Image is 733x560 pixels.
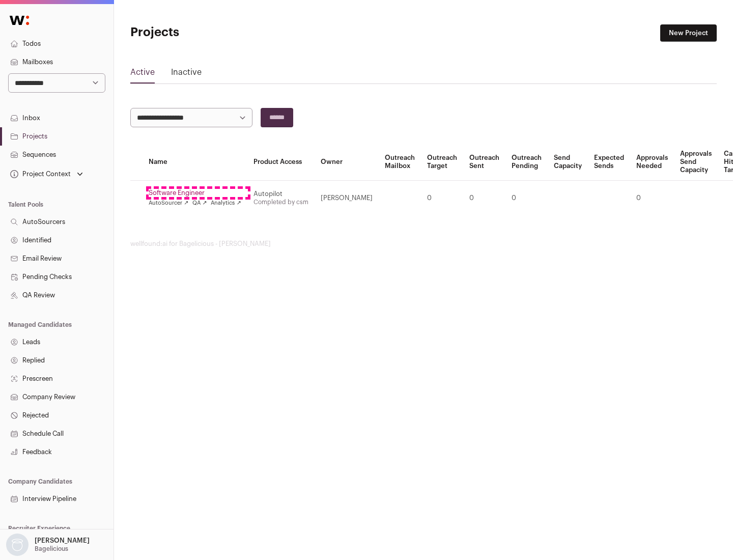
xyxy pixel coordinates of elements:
[4,534,92,556] button: Open dropdown
[149,199,188,207] a: AutoSourcer ↗
[505,144,548,181] th: Outreach Pending
[247,144,315,181] th: Product Access
[143,144,247,181] th: Name
[149,189,241,197] a: Software Engineer
[505,181,548,216] td: 0
[8,167,85,181] button: Open dropdown
[630,181,674,216] td: 0
[253,199,308,205] a: Completed by csm
[315,144,379,181] th: Owner
[130,240,717,248] footer: wellfound:ai for Bagelicious - [PERSON_NAME]
[660,24,717,42] a: New Project
[463,181,505,216] td: 0
[171,66,202,82] a: Inactive
[35,537,90,545] p: [PERSON_NAME]
[548,144,588,181] th: Send Capacity
[463,144,505,181] th: Outreach Sent
[674,144,718,181] th: Approvals Send Capacity
[421,144,463,181] th: Outreach Target
[4,10,35,31] img: Wellfound
[35,545,68,553] p: Bagelicious
[630,144,674,181] th: Approvals Needed
[192,199,207,207] a: QA ↗
[211,199,241,207] a: Analytics ↗
[130,66,155,82] a: Active
[8,170,71,178] div: Project Context
[379,144,421,181] th: Outreach Mailbox
[253,190,308,198] div: Autopilot
[588,144,630,181] th: Expected Sends
[6,534,29,556] img: nopic.png
[421,181,463,216] td: 0
[315,181,379,216] td: [PERSON_NAME]
[130,24,326,41] h1: Projects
